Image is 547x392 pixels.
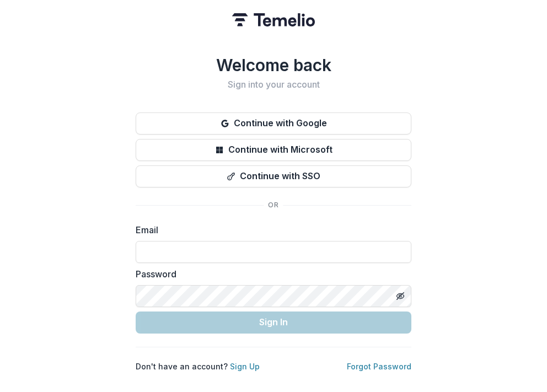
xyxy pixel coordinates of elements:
button: Continue with Microsoft [136,139,411,161]
label: Password [136,267,405,281]
button: Sign In [136,312,411,334]
h2: Sign into your account [136,79,411,90]
h1: Welcome back [136,55,411,75]
button: Continue with SSO [136,165,411,187]
label: Email [136,223,405,237]
a: Forgot Password [347,362,411,371]
a: Sign Up [230,362,260,371]
img: Temelio [232,13,315,26]
button: Continue with Google [136,112,411,135]
p: Don't have an account? [136,361,260,372]
button: Toggle password visibility [392,287,409,305]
